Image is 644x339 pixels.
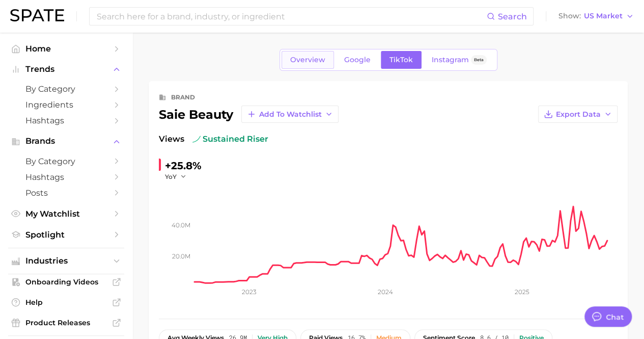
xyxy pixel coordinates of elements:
span: US Market [584,13,623,19]
button: Industries [8,253,124,269]
span: TikTok [389,56,413,64]
img: SPATE [10,9,64,21]
button: Export Data [538,106,618,123]
span: Beta [474,56,484,64]
tspan: 2025 [515,288,529,296]
a: by Category [8,81,124,97]
a: Product Releases [8,315,124,330]
span: Brands [25,137,107,146]
span: Trends [25,65,107,74]
a: Home [8,41,124,57]
a: Google [335,51,379,69]
a: TikTok [381,51,422,69]
span: Onboarding Videos [25,277,107,286]
span: Posts [25,188,107,198]
button: Add to Watchlist [241,106,339,123]
a: Help [8,295,124,310]
input: Search here for a brand, industry, or ingredient [96,8,487,25]
button: ShowUS Market [556,10,636,23]
span: Show [558,13,581,19]
span: Views [159,133,184,145]
span: Export Data [556,110,601,119]
span: Spotlight [25,230,107,240]
span: YoY [165,172,177,181]
a: Hashtags [8,113,124,128]
span: by Category [25,84,107,94]
span: Hashtags [25,116,107,125]
span: sustained riser [192,133,268,145]
span: Ingredients [25,100,107,110]
span: Instagram [432,56,469,64]
div: brand [171,91,195,103]
div: +25.8% [165,158,202,174]
tspan: 2023 [242,288,257,296]
span: My Watchlist [25,209,107,219]
span: Help [25,298,107,307]
a: Onboarding Videos [8,274,124,290]
a: Spotlight [8,227,124,243]
tspan: 2024 [378,288,393,296]
span: Product Releases [25,318,107,327]
span: Search [498,12,527,21]
span: Hashtags [25,172,107,182]
tspan: 40.0m [172,221,190,228]
img: sustained riser [192,135,201,143]
a: by Category [8,153,124,169]
span: Home [25,44,107,54]
a: InstagramBeta [423,51,495,69]
button: YoY [165,172,187,181]
a: Posts [8,185,124,201]
a: Ingredients [8,97,124,113]
span: Google [344,56,371,64]
a: Hashtags [8,169,124,185]
a: Overview [282,51,334,69]
span: Industries [25,256,107,266]
button: Brands [8,134,124,149]
button: Trends [8,62,124,77]
div: saie beauty [159,106,339,123]
tspan: 20.0m [172,252,190,259]
span: Overview [290,56,325,64]
span: Add to Watchlist [259,110,322,119]
a: My Watchlist [8,206,124,222]
span: by Category [25,157,107,166]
